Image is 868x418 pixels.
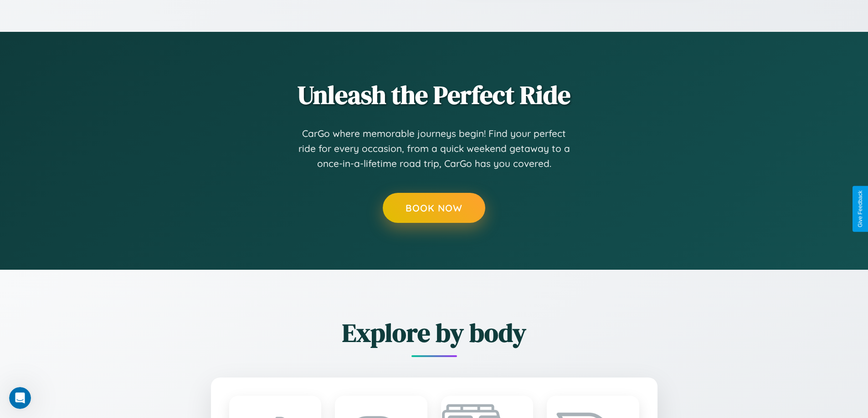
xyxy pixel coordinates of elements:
[298,126,571,171] p: CarGo where memorable journeys begin! Find your perfect ride for every occasion, from a quick wee...
[383,193,485,223] button: Book Now
[161,77,708,112] h2: Unleash the Perfect Ride
[857,191,863,227] div: Give Feedback
[161,315,708,350] h2: Explore by body
[9,387,31,409] iframe: Intercom live chat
